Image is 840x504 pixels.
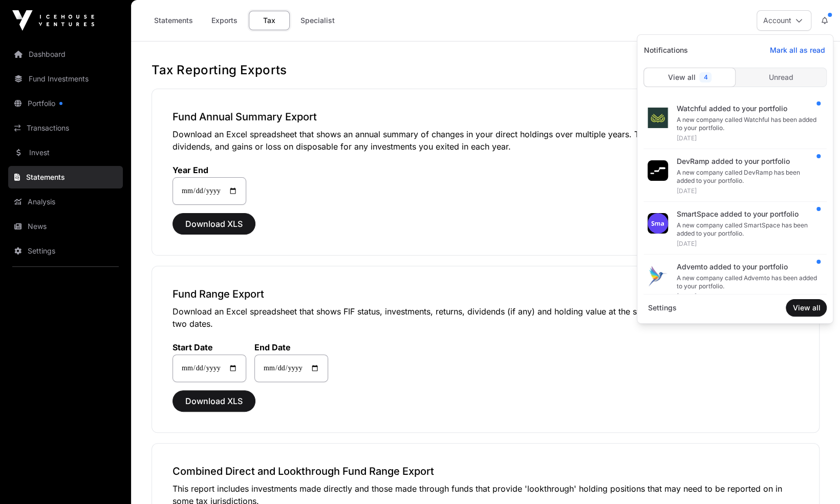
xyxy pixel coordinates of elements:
a: Advemto added to your portfolioA new company called Advemto has been added to your portfolio.[DATE] [643,256,827,307]
button: Account [757,10,811,31]
div: [DATE] [676,187,819,195]
button: Download XLS [173,390,255,412]
a: Dashboard [8,43,123,66]
a: Specialist [294,11,341,30]
button: View all [786,299,827,317]
div: Advemto added to your portfolio [676,262,819,272]
div: [DATE] [676,292,819,301]
div: Watchful added to your portfolio [676,103,819,114]
a: News [8,215,123,238]
p: Download an Excel spreadsheet that shows FIF status, investments, returns, dividends (if any) and... [173,305,799,330]
h3: Fund Range Export [173,287,799,301]
p: Download an Excel spreadsheet that shows an annual summary of changes in your direct holdings ove... [173,128,799,153]
a: Invest [8,141,123,164]
label: Start Date [173,342,246,352]
div: A new company called DevRamp has been added to your portfolio. [676,169,819,185]
img: 1653601112585.jpeg [648,266,668,286]
div: DevRamp added to your portfolio [676,156,819,166]
div: [DATE] [676,240,819,248]
a: Settings [8,240,123,262]
span: View all [792,303,820,313]
div: 聊天小组件 [789,455,840,504]
a: Transactions [8,117,123,139]
a: Analysis [8,191,123,213]
label: End Date [254,342,328,352]
a: Watchful added to your portfolioA new company called Watchful has been added to your portfolio.[D... [643,97,827,149]
div: A new company called SmartSpace has been added to your portfolio. [676,221,819,238]
button: Mark all as read [763,42,831,58]
span: Notifications [639,41,692,59]
div: A new company called Watchful has been added to your portfolio. [676,116,819,132]
img: watchful_ai_logo.jpeg [648,108,668,128]
a: Exports [204,11,245,30]
span: Mark all as read [769,45,825,55]
span: Download XLS [185,395,243,407]
a: Statements [8,166,123,188]
a: SmartSpace added to your portfolioA new company called SmartSpace has been added to your portfoli... [643,203,827,255]
a: Portfolio [8,92,123,115]
button: Download XLS [173,213,255,235]
a: Settings [643,299,680,317]
h3: Fund Annual Summary Export [173,110,799,124]
img: SVGs_DevRamp.svg [648,160,668,181]
div: [DATE] [676,134,819,142]
label: Year End [173,165,246,175]
iframe: Chat Widget [789,455,840,504]
div: A new company called Advemto has been added to your portfolio. [676,274,819,290]
a: Tax [249,11,290,30]
span: Unread [768,72,793,82]
div: SmartSpace added to your portfolio [676,209,819,219]
a: DevRamp added to your portfolioA new company called DevRamp has been added to your portfolio.[DATE] [643,150,827,202]
a: Fund Investments [8,68,123,90]
img: smartspace398.png [648,213,668,234]
img: Icehouse Ventures Logo [12,10,94,31]
a: Statements [147,11,200,30]
h1: Tax Reporting Exports [152,62,820,78]
span: Download XLS [185,218,243,230]
h3: Combined Direct and Lookthrough Fund Range Export [173,464,799,478]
